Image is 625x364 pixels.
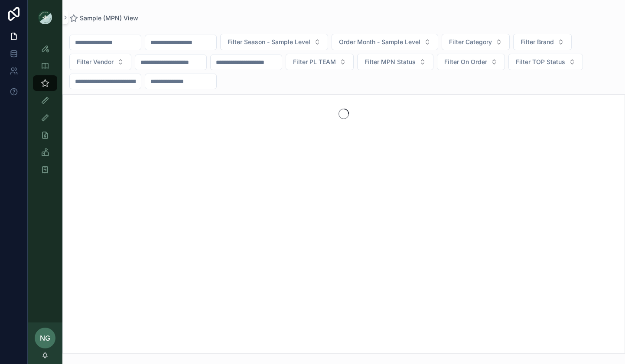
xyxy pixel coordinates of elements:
[293,58,336,66] span: Filter PL TEAM
[69,14,138,23] a: Sample (MPN) View
[40,333,50,343] span: NG
[339,38,420,46] span: Order Month - Sample Level
[442,34,510,50] button: Select Button
[437,54,505,70] button: Select Button
[513,34,572,50] button: Select Button
[286,54,354,70] button: Select Button
[69,54,131,70] button: Select Button
[365,58,416,66] span: Filter MPN Status
[28,35,62,189] div: scrollable content
[332,34,438,50] button: Select Button
[449,38,492,46] span: Filter Category
[516,58,565,66] span: Filter TOP Status
[508,54,583,70] button: Select Button
[77,58,114,66] span: Filter Vendor
[228,38,310,46] span: Filter Season - Sample Level
[38,10,52,24] img: App logo
[521,38,554,46] span: Filter Brand
[220,34,328,50] button: Select Button
[80,14,138,23] span: Sample (MPN) View
[357,54,433,70] button: Select Button
[444,58,487,66] span: Filter On Order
